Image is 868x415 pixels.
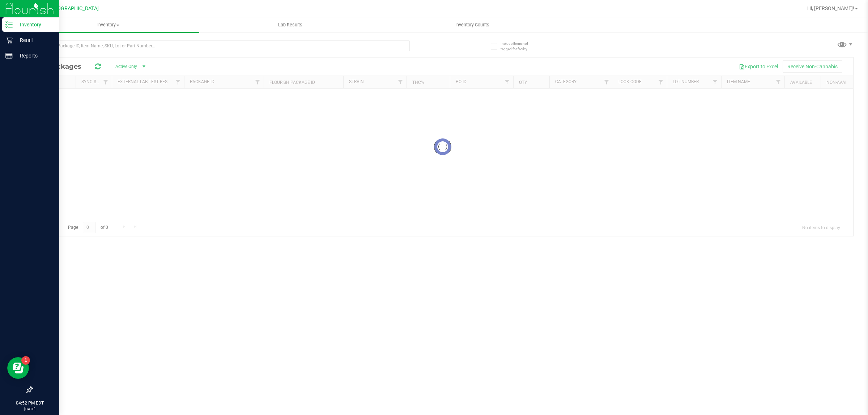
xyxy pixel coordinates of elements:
[49,5,99,12] span: [GEOGRAPHIC_DATA]
[17,17,199,33] a: Inventory
[5,21,13,28] inline-svg: Inventory
[13,20,56,29] p: Inventory
[13,36,56,44] p: Retail
[3,406,56,412] p: [DATE]
[807,5,854,11] span: Hi, [PERSON_NAME]!
[5,52,13,59] inline-svg: Reports
[446,22,499,28] span: Inventory Counts
[17,22,199,28] span: Inventory
[13,51,56,60] p: Reports
[7,357,29,379] iframe: Resource center
[21,356,30,365] iframe: Resource center unread badge
[381,17,563,33] a: Inventory Counts
[3,400,56,406] p: 04:52 PM EDT
[501,41,537,52] span: Include items not tagged for facility
[199,17,381,33] a: Lab Results
[5,37,13,44] inline-svg: Retail
[32,40,410,51] input: Search Package ID, Item Name, SKU, Lot or Part Number...
[268,22,312,28] span: Lab Results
